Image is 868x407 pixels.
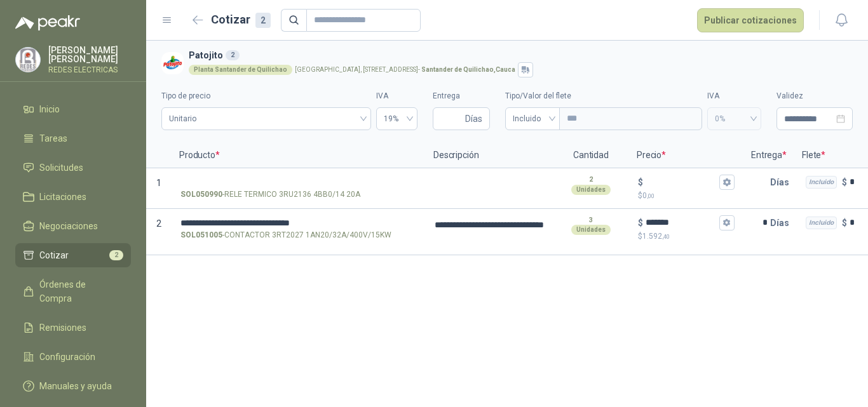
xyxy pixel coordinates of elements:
div: Unidades [571,225,611,235]
p: Descripción [426,143,553,168]
strong: SOL050990 [180,189,222,201]
span: 1 [156,178,161,188]
span: ,40 [662,233,670,240]
p: - RELE TERMICO 3RU2136 4BB0/14 20A [180,189,360,201]
div: Planta Santander de Quilichao [189,65,292,75]
label: Validez [776,90,853,102]
span: 2 [156,218,161,229]
span: Manuales y ayuda [39,379,112,393]
p: 2 [589,175,593,185]
button: $$0,00 [719,175,735,190]
p: 3 [589,215,593,225]
span: Solicitudes [39,161,83,175]
span: Inicio [39,102,60,116]
span: Configuración [39,350,95,364]
p: $ [638,230,735,243]
p: [PERSON_NAME] [PERSON_NAME] [48,46,131,63]
img: Logo peakr [15,15,80,30]
button: $$1.592,40 [719,215,735,230]
p: Entrega [743,143,794,168]
span: Negociaciones [39,219,98,233]
p: $ [842,175,847,189]
button: Publicar cotizaciones [697,8,804,32]
span: 0% [715,109,754,128]
p: $ [638,216,643,230]
p: $ [638,175,643,189]
label: IVA [376,90,417,102]
span: Tareas [39,131,67,145]
input: $$0,00 [646,177,717,187]
label: IVA [707,90,761,102]
strong: Santander de Quilichao , Cauca [421,66,515,73]
a: Configuración [15,345,131,369]
a: Solicitudes [15,156,131,180]
div: Unidades [571,185,611,195]
p: $ [638,190,735,202]
span: Licitaciones [39,190,86,204]
h3: Patojito [189,48,848,62]
span: 0 [642,191,654,200]
span: 19% [384,109,410,128]
img: Company Logo [16,48,40,72]
div: 2 [255,13,271,28]
strong: SOL051005 [180,229,222,241]
p: $ [842,216,847,230]
input: SOL051005-CONTACTOR 3RT2027 1AN20/32A/400V/15KW [180,218,417,228]
p: [GEOGRAPHIC_DATA], [STREET_ADDRESS] - [295,67,515,73]
a: Cotizar2 [15,243,131,267]
p: REDES ELECTRICAS [48,66,131,74]
p: Días [770,210,794,236]
div: 2 [226,50,240,60]
span: ,00 [647,192,654,199]
p: Producto [172,143,426,168]
h2: Cotizar [211,11,271,29]
img: Company Logo [161,52,184,74]
a: Licitaciones [15,185,131,209]
span: Órdenes de Compra [39,277,119,305]
p: Precio [629,143,743,168]
p: - CONTACTOR 3RT2027 1AN20/32A/400V/15KW [180,229,391,241]
a: Negociaciones [15,214,131,238]
label: Entrega [433,90,490,102]
a: Órdenes de Compra [15,272,131,310]
div: Incluido [806,176,837,189]
div: Incluido [806,217,837,229]
label: Tipo/Valor del flete [505,90,702,102]
a: Remisiones [15,316,131,340]
input: SOL050990-RELE TERMICO 3RU2136 4BB0/14 20A [180,178,417,187]
input: $$1.592,40 [646,218,717,227]
span: 2 [109,250,123,260]
span: Unitario [169,109,363,128]
span: Remisiones [39,321,86,335]
span: Días [465,108,482,130]
span: 1.592 [642,232,670,241]
label: Tipo de precio [161,90,371,102]
a: Inicio [15,97,131,121]
span: Incluido [513,109,552,128]
p: Días [770,170,794,195]
span: Cotizar [39,248,69,262]
a: Manuales y ayuda [15,374,131,398]
a: Tareas [15,126,131,150]
p: Cantidad [553,143,629,168]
